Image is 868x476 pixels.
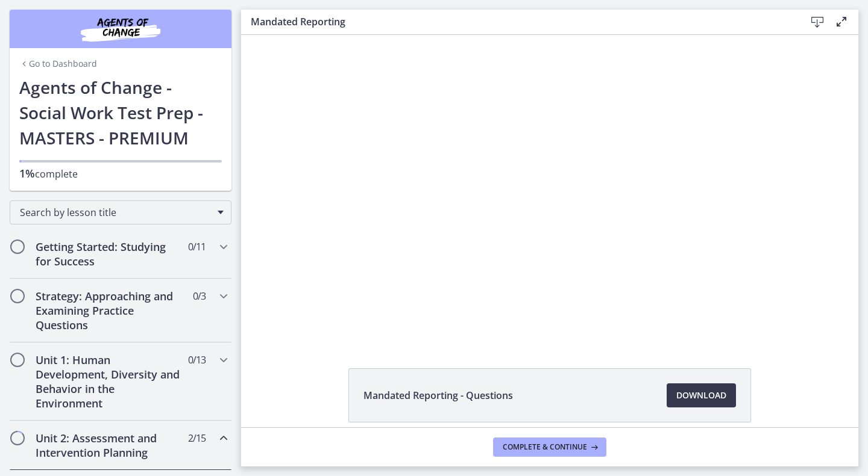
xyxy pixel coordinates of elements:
h2: Getting Started: Studying for Success [36,240,183,268]
a: Go to Dashboard [19,58,97,70]
span: 0 / 3 [193,289,206,303]
img: Agents of Change [48,14,193,43]
iframe: Video Lesson [241,35,858,341]
h1: Agents of Change - Social Work Test Prep - MASTERS - PREMIUM [19,75,222,150]
h2: Unit 2: Assessment and Intervention Planning [36,431,183,460]
span: 2 / 15 [188,431,206,445]
span: 0 / 11 [188,240,206,254]
span: Search by lesson title [20,206,212,219]
p: complete [19,166,222,181]
a: Download [667,383,736,407]
h2: Unit 1: Human Development, Diversity and Behavior in the Environment [36,353,183,410]
span: Complete & continue [503,442,587,452]
h2: Strategy: Approaching and Examining Practice Questions [36,289,183,332]
span: 1% [19,166,35,181]
span: Mandated Reporting - Questions [363,388,513,403]
span: Download [676,388,726,403]
div: Search by lesson title [10,200,231,224]
h3: Mandated Reporting [251,14,786,29]
span: 0 / 13 [188,353,206,367]
button: Complete & continue [493,437,606,457]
